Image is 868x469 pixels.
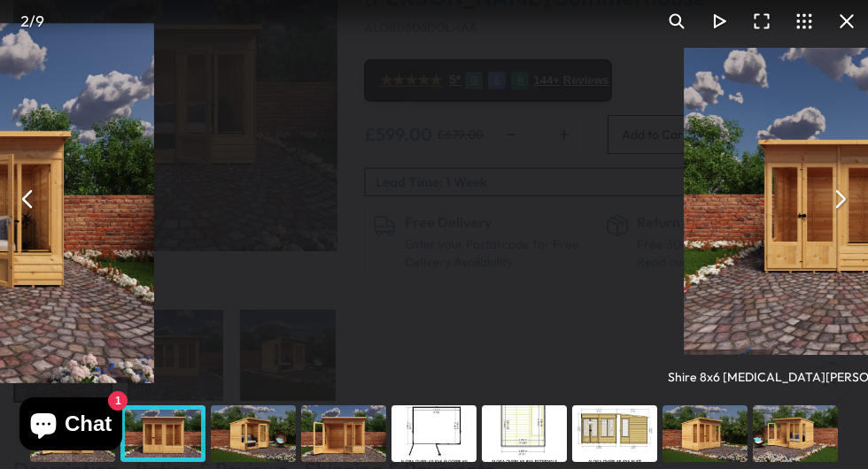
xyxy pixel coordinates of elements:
[35,12,44,30] span: 9
[7,178,50,220] button: Previous
[20,12,29,30] span: 2
[818,178,861,220] button: Next
[14,397,128,455] inbox-online-store-chat: Shopify online store chat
